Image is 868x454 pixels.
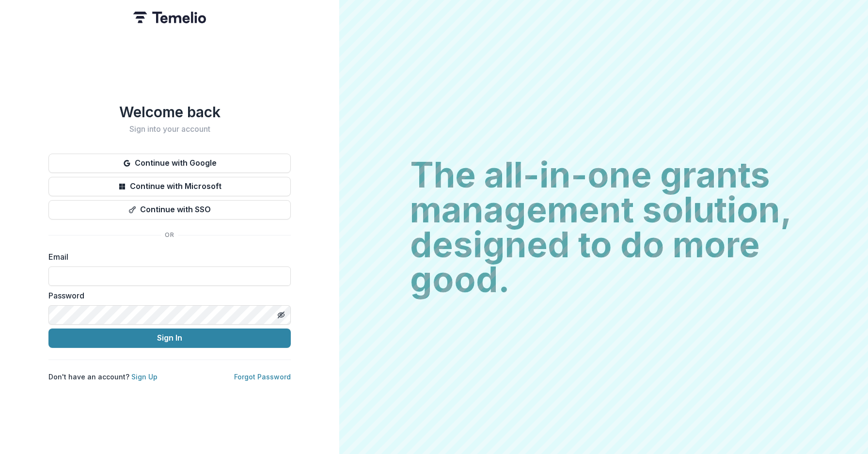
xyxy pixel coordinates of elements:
label: Password [48,290,285,301]
button: Toggle password visibility [273,307,289,323]
button: Continue with Google [48,154,291,173]
a: Forgot Password [234,373,291,381]
p: Don't have an account? [48,372,158,382]
h1: Welcome back [48,103,291,121]
label: Email [48,251,285,263]
button: Continue with SSO [48,200,291,219]
button: Sign In [48,329,291,348]
h2: Sign into your account [48,125,291,134]
a: Sign Up [131,373,158,381]
button: Continue with Microsoft [48,177,291,196]
img: Temelio [133,12,206,23]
